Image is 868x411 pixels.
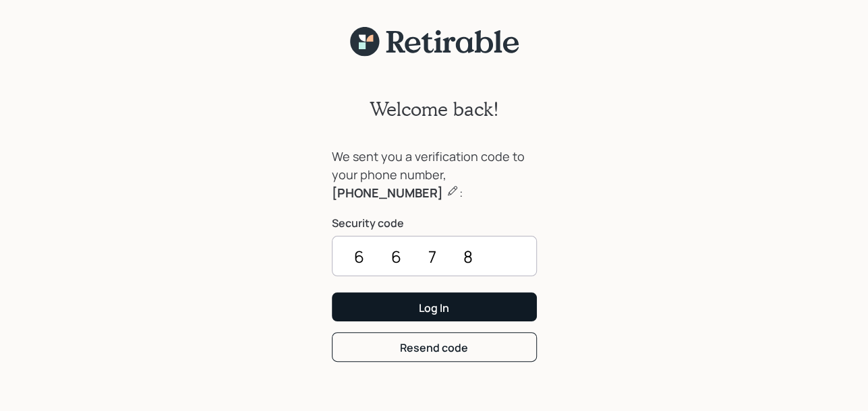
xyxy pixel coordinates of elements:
[332,185,443,201] b: [PHONE_NUMBER]
[332,236,537,276] input: ••••
[332,148,537,202] div: We sent you a verification code to your phone number, :
[332,216,537,230] label: Security code
[332,332,537,361] button: Resend code
[332,292,537,321] button: Log In
[419,301,449,315] div: Log In
[400,340,468,355] div: Resend code
[370,98,499,121] h2: Welcome back!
